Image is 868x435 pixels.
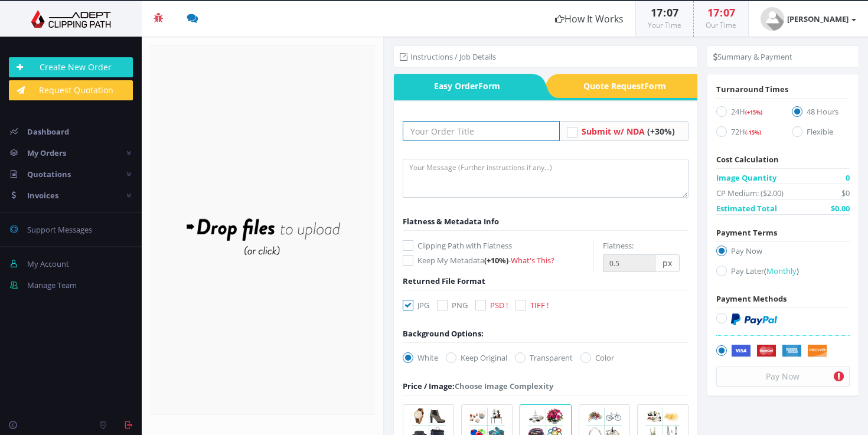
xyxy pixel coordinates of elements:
label: 48 Hours [792,106,850,122]
a: Create New Order [9,57,133,77]
span: 07 [723,5,735,19]
label: Color [580,352,614,364]
a: What's This? [511,255,554,266]
label: White [403,352,438,364]
span: Cost Calculation [716,154,779,165]
div: Choose Image Complexity [403,380,553,392]
img: Securely by Stripe [731,345,827,358]
span: Invoices [27,190,58,201]
label: Keep My Metadata - [403,254,593,266]
span: (-15%) [745,129,761,136]
img: Adept Graphics [9,10,133,28]
a: Request Quotation [9,80,133,100]
label: Flexible [792,126,850,142]
span: TIFF ! [530,300,549,310]
span: Support Messages [27,224,92,235]
span: Payment Terms [716,227,777,238]
span: px [655,254,680,272]
small: Your Time [648,20,681,30]
small: Our Time [706,20,736,30]
label: Transparent [515,352,573,364]
span: 07 [667,5,678,19]
label: Clipping Path with Flatness [403,240,593,251]
span: Quotations [27,169,71,179]
label: 72H [716,126,774,142]
label: JPG [403,299,429,311]
span: PSD ! [490,300,508,310]
span: Quote Request [560,74,697,98]
i: Form [478,80,500,91]
span: Estimated Total [716,202,777,214]
span: (+10%) [484,255,508,266]
span: Price / Image: [403,381,455,391]
span: 17 [707,5,719,19]
a: (+15%) [745,106,762,117]
span: Easy Order [394,74,531,98]
span: : [663,5,667,19]
a: How It Works [543,1,635,37]
a: (Monthly) [764,266,799,276]
span: $0 [841,187,850,199]
span: Turnaround Times [716,84,788,94]
span: Monthly [766,266,797,276]
a: Submit w/ NDA (+30%) [582,126,675,137]
li: Summary & Payment [713,51,792,63]
span: Submit w/ NDA [582,126,645,137]
strong: [PERSON_NAME] [787,14,849,24]
span: 17 [651,5,663,19]
span: : [719,5,723,19]
span: Payment Methods [716,293,787,304]
label: 24H [716,106,774,122]
span: Image Quantity [716,172,776,184]
li: Instructions / Job Details [400,51,496,63]
label: Pay Later [716,265,850,281]
span: Flatness & Metadata Info [403,216,499,227]
i: Form [644,80,666,91]
label: PNG [437,299,468,311]
label: Pay Now [716,245,850,261]
a: [PERSON_NAME] [749,1,868,37]
label: Flatness: [603,240,634,251]
span: CP Medium: ($2.00) [716,187,784,199]
span: Returned File Format [403,276,485,286]
label: Keep Original [446,352,507,364]
img: PayPal [731,313,777,325]
span: 0 [846,172,850,184]
span: My Orders [27,148,66,158]
a: Quote RequestForm [560,74,697,98]
span: Manage Team [27,280,77,290]
span: $0.00 [831,202,850,214]
span: (+30%) [647,126,675,137]
div: Background Options: [403,328,484,339]
a: Easy OrderForm [394,74,531,98]
span: (+15%) [745,109,762,116]
input: Your Order Title [403,121,560,141]
a: (-15%) [745,126,761,137]
span: Dashboard [27,126,69,137]
span: My Account [27,259,69,269]
img: user_default.jpg [761,7,784,31]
